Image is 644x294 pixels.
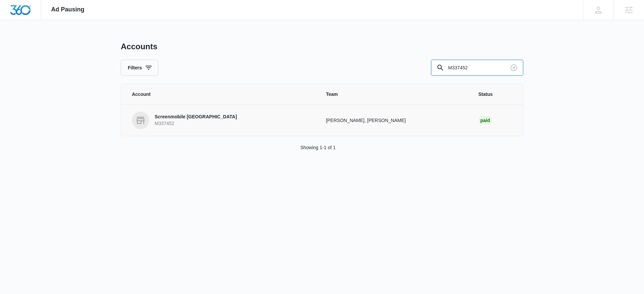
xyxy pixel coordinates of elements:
[326,117,462,124] p: [PERSON_NAME], [PERSON_NAME]
[132,91,310,98] span: Account
[121,42,157,52] h1: Accounts
[155,120,237,127] p: M337452
[478,116,492,124] div: Paid
[132,112,310,129] a: Screenmobile [GEOGRAPHIC_DATA]M337452
[155,114,237,120] p: Screenmobile [GEOGRAPHIC_DATA]
[300,144,335,151] p: Showing 1-1 of 1
[121,60,158,76] button: Filters
[51,6,85,13] span: Ad Pausing
[326,91,462,98] span: Team
[478,91,512,98] span: Status
[508,62,519,73] button: Clear
[431,60,523,76] input: Search By Account Number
